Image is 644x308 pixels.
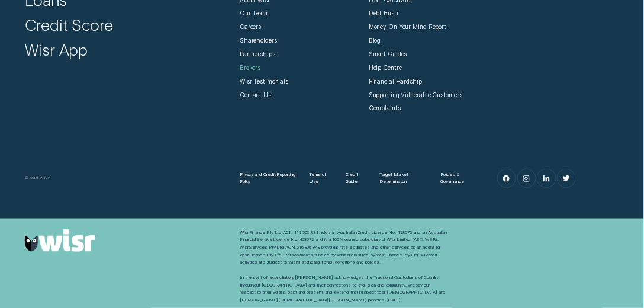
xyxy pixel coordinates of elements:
a: Target Market Determination [380,171,427,186]
a: Supporting Vulnerable Customers [369,91,462,99]
a: Debt Bustr [369,9,399,17]
a: Smart Guides [369,50,407,58]
a: Complaints [369,104,401,112]
a: Careers [240,23,261,31]
a: Money On Your Mind Report [369,23,446,31]
a: Financial Hardship [369,78,422,85]
a: LinkedIn [537,169,555,187]
a: Twitter [558,169,575,187]
div: Wisr Finance Pty Ltd ACN 119 503 221 holds an Australian Credit Licence No. 458572 and an Austral... [240,229,447,304]
a: Contact Us [240,91,271,99]
a: Our Team [240,9,268,17]
a: Privacy and Credit Reporting Policy [240,171,295,186]
a: Blog [369,37,381,44]
a: Help Centre [369,64,402,72]
a: Policies & Governance [440,171,476,186]
a: Terms of Use [309,171,333,186]
div: © Wisr 2025 [21,175,236,182]
a: Instagram [518,169,536,187]
a: Credit Guide [346,171,366,186]
a: Wisr App [25,40,88,59]
a: Brokers [240,64,260,72]
a: Partnerships [240,50,275,58]
img: Wisr [25,229,95,252]
a: Facebook [498,169,516,187]
a: Shareholders [240,37,277,44]
a: Credit Score [25,15,113,34]
a: Wisr Testimonials [240,78,288,85]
